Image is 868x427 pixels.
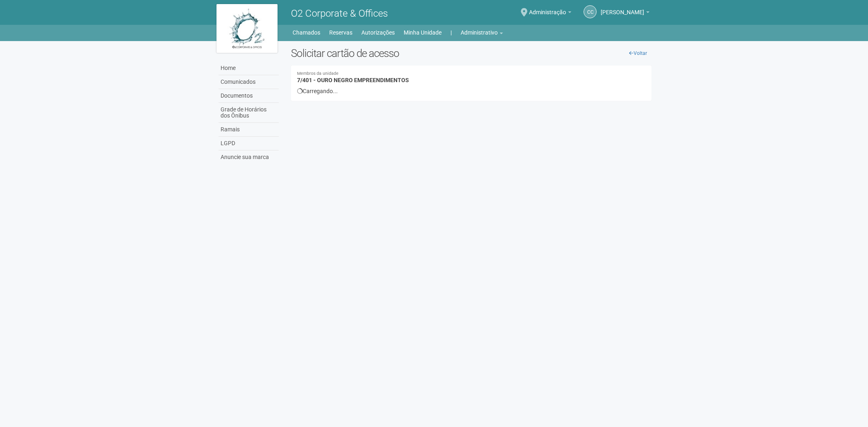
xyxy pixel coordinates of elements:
a: Administrativo [461,27,503,38]
h2: Solicitar cartão de acesso [291,47,652,59]
a: Voltar [625,47,652,59]
a: Administração [529,10,571,17]
span: Administração [529,1,566,15]
a: Chamados [293,27,320,38]
a: Grade de Horários dos Ônibus [219,103,279,123]
a: Reservas [329,27,352,38]
a: LGPD [219,137,279,150]
span: O2 Corporate & Offices [291,8,388,19]
a: Ramais [219,123,279,137]
a: Autorizações [361,27,395,38]
a: Documentos [219,89,279,103]
a: Home [219,61,279,75]
a: CC [584,5,597,18]
a: Minha Unidade [404,27,442,38]
a: Comunicados [219,75,279,89]
div: Carregando... [297,87,646,95]
h4: 7/401 - OURO NEGRO EMPREENDIMENTOS [297,72,646,83]
img: logo.jpg [216,4,278,53]
a: Anuncie sua marca [219,150,279,164]
a: [PERSON_NAME] [601,10,649,17]
a: | [450,27,452,38]
small: Membros da unidade [297,72,646,76]
span: Camila Catarina Lima [601,1,644,15]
